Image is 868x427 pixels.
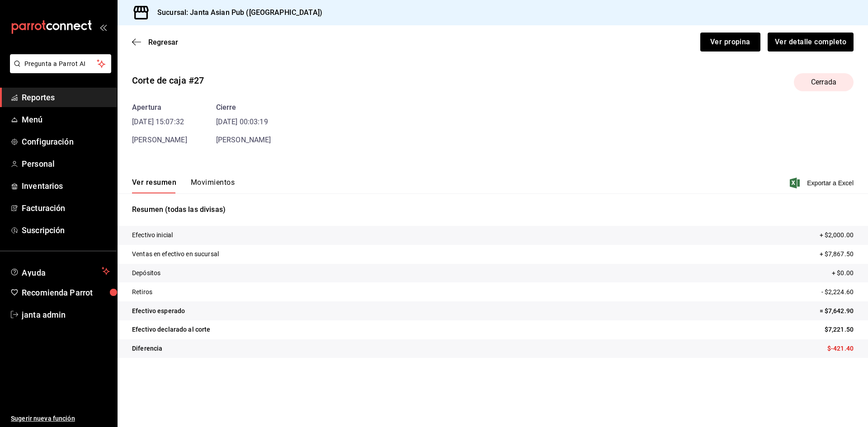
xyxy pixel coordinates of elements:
span: Sugerir nueva función [11,414,110,423]
p: $7,221.50 [825,325,854,334]
button: Pregunta a Parrot AI [10,54,111,73]
div: navigation tabs [132,178,235,193]
p: - $2,224.60 [821,287,854,297]
p: Efectivo declarado al corte [132,325,211,334]
span: Personal [22,158,110,170]
button: Ver detalle completo [768,33,854,52]
p: Diferencia [132,344,162,353]
div: Corte de caja #27 [132,74,204,87]
a: Pregunta a Parrot AI [6,66,111,75]
button: Ver propina [700,33,760,52]
span: janta admin [22,309,110,321]
p: = $7,642.90 [820,306,854,316]
div: Cierre [216,102,271,113]
span: [PERSON_NAME] [216,136,271,144]
span: Pregunta a Parrot AI [24,59,97,69]
p: Efectivo esperado [132,306,185,316]
p: Retiros [132,287,152,297]
p: Efectivo inicial [132,230,173,240]
p: $-421.40 [827,344,854,353]
button: Movimientos [191,178,235,193]
p: + $7,867.50 [820,249,854,259]
p: + $0.00 [832,268,854,278]
p: Resumen (todas las divisas) [132,204,854,215]
span: Suscripción [22,224,110,236]
span: Cerrada [806,77,842,88]
span: Ayuda [22,266,98,277]
span: Inventarios [22,180,110,192]
time: [DATE] 15:07:32 [132,117,187,127]
p: Ventas en efectivo en sucursal [132,249,219,259]
button: Ver resumen [132,178,176,193]
h3: Sucursal: Janta Asian Pub ([GEOGRAPHIC_DATA]) [150,7,322,18]
span: [PERSON_NAME] [132,136,187,144]
p: Depósitos [132,268,160,278]
span: Regresar [148,38,178,47]
span: Menú [22,113,110,126]
span: Reportes [22,91,110,103]
button: Regresar [132,38,178,47]
span: Recomienda Parrot [22,286,110,299]
time: [DATE] 00:03:19 [216,117,271,127]
span: Facturación [22,202,110,214]
p: + $2,000.00 [820,230,854,240]
span: Configuración [22,136,110,148]
div: Apertura [132,102,187,113]
button: open_drawer_menu [99,23,107,31]
button: Exportar a Excel [792,178,854,188]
